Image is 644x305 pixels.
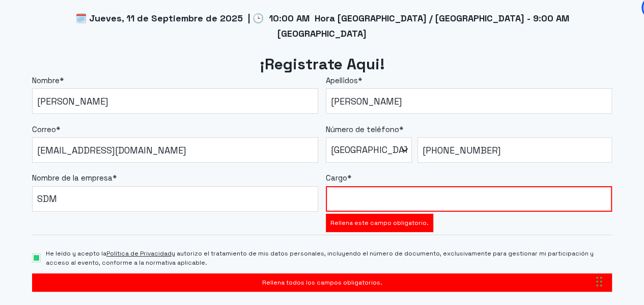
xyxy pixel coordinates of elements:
span: Número de teléfono [326,124,399,134]
iframe: Chat Widget [461,174,644,305]
div: Arrastrar [596,266,602,297]
span: Nombre de la empresa [32,173,113,183]
span: Correo [32,124,56,134]
label: Rellena este campo obligatorio. [330,218,429,227]
span: Apellidos [326,75,358,85]
input: He leído y acepto laPolítica de Privacidady autorizo el tratamiento de mis datos personales, incl... [32,253,40,262]
h2: ¡Registrate Aqui! [32,54,612,75]
label: Rellena todos los campos obligatorios. [37,278,607,287]
span: He leído y acepto la y autorizo el tratamiento de mis datos personales, incluyendo el número de d... [46,249,612,267]
span: Nombre [32,75,60,85]
a: Política de Privacidad [106,249,172,258]
span: 🗓️ Jueves, 11 de Septiembre de 2025 | 🕒 10:00 AM Hora [GEOGRAPHIC_DATA] / [GEOGRAPHIC_DATA] - 9:0... [75,12,569,39]
span: Cargo [326,173,347,183]
div: Widget de chat [461,174,644,305]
